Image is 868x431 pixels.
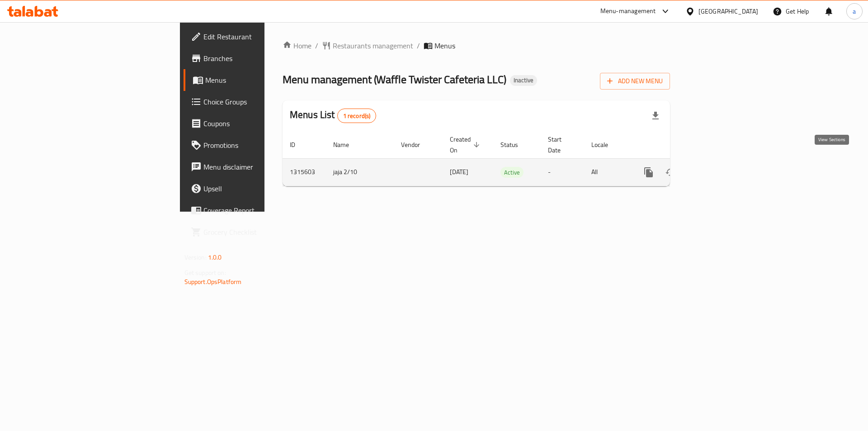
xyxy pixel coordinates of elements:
[184,199,325,221] a: Coverage Report
[510,75,537,86] div: Inactive
[290,108,376,123] h2: Menus List
[631,131,732,159] th: Actions
[283,40,670,51] nav: breadcrumb
[500,139,530,150] span: Status
[203,227,318,237] span: Grocery Checklist
[184,134,325,156] a: Promotions
[333,139,361,150] span: Name
[184,113,325,134] a: Coupons
[510,76,537,84] span: Inactive
[450,166,468,178] span: [DATE]
[584,158,631,186] td: All
[434,40,455,51] span: Menus
[326,158,394,186] td: jaja 2/10
[203,96,318,107] span: Choice Groups
[853,6,856,16] span: a
[203,118,318,129] span: Coupons
[184,178,325,199] a: Upsell
[600,6,656,17] div: Menu-management
[450,134,482,156] span: Created On
[203,183,318,194] span: Upsell
[417,40,420,51] li: /
[203,53,318,64] span: Branches
[660,161,681,183] button: Change Status
[184,267,226,279] span: Get support on:
[184,26,325,47] a: Edit Restaurant
[591,139,620,150] span: Locale
[541,158,584,186] td: -
[205,75,318,85] span: Menus
[638,161,660,183] button: more
[333,40,413,51] span: Restaurants management
[600,73,670,90] button: Add New Menu
[338,112,376,120] span: 1 record(s)
[203,140,318,151] span: Promotions
[548,134,573,156] span: Start Date
[607,76,663,87] span: Add New Menu
[283,131,732,186] table: enhanced table
[337,109,377,123] div: Total records count
[184,276,242,288] a: Support.OpsPlatform
[184,221,325,243] a: Grocery Checklist
[184,156,325,178] a: Menu disclaimer
[500,167,524,178] span: Active
[184,251,207,263] span: Version:
[203,161,318,172] span: Menu disclaimer
[283,69,506,90] span: Menu management ( Waffle Twister Cafeteria LLC )
[184,69,325,91] a: Menus
[645,105,666,127] div: Export file
[203,31,318,42] span: Edit Restaurant
[500,167,524,178] div: Active
[290,139,307,150] span: ID
[203,205,318,216] span: Coverage Report
[698,6,758,16] div: [GEOGRAPHIC_DATA]
[208,251,222,263] span: 1.0.0
[184,47,325,69] a: Branches
[401,139,432,150] span: Vendor
[184,91,325,113] a: Choice Groups
[322,40,413,51] a: Restaurants management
